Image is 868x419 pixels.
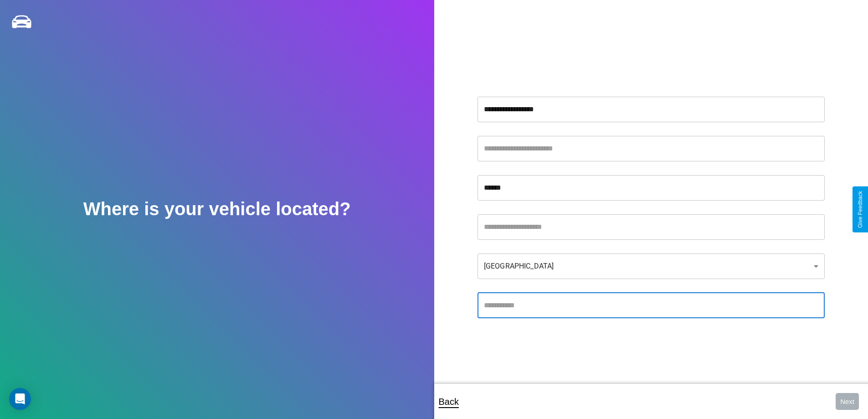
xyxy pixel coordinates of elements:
div: Give Feedback [857,191,863,228]
button: Next [836,393,859,410]
div: Open Intercom Messenger [9,388,31,410]
div: [GEOGRAPHIC_DATA] [478,253,825,279]
h2: Where is your vehicle located? [83,199,351,219]
p: Back [439,393,459,410]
